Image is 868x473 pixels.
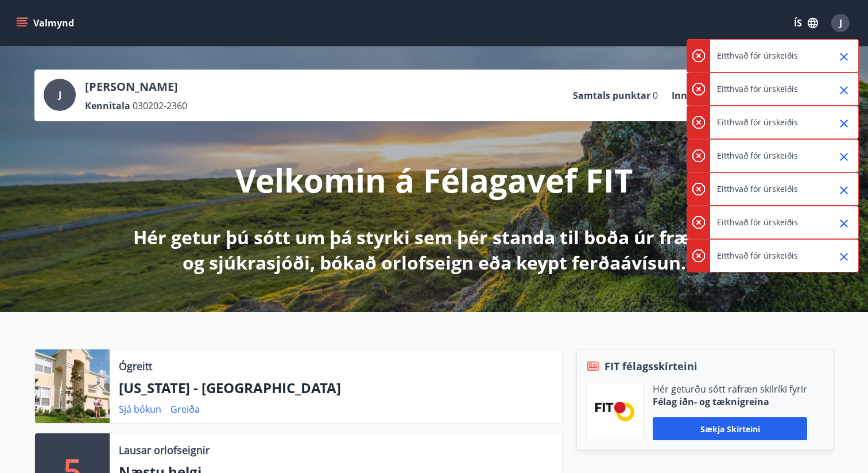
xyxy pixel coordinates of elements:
[119,359,152,374] p: Ógreitt
[717,183,798,195] p: Eitthvað fór úrskeiðis
[14,13,79,33] button: menu
[653,383,807,395] p: Hér geturðu sótt rafræn skilríki fyrir
[788,13,824,33] button: ÍS
[119,443,210,457] p: Lausar orlofseignir
[573,89,650,102] p: Samtals punktar
[717,117,798,128] p: Eitthvað fór úrskeiðis
[604,359,697,374] span: FIT félagsskírteini
[834,180,854,200] button: Close
[653,89,658,102] span: 0
[653,395,807,408] p: Félag iðn- og tæknigreina
[834,214,854,233] button: Close
[85,79,187,95] p: [PERSON_NAME]
[59,89,61,101] span: J
[839,17,842,29] span: J
[717,250,798,262] p: Eitthvað fór úrskeiðis
[235,158,633,202] p: Velkomin á Félagavef FIT
[834,147,854,167] button: Close
[85,99,130,112] p: Kennitala
[717,83,798,95] p: Eitthvað fór úrskeiðis
[717,50,798,61] p: Eitthvað fór úrskeiðis
[672,89,710,102] p: Inneign :
[131,225,737,275] p: Hér getur þú sótt um þá styrki sem þér standa til boða úr fræðslu- og sjúkrasjóði, bókað orlofsei...
[834,114,854,133] button: Close
[834,47,854,67] button: Close
[170,403,200,416] a: Greiða
[717,150,798,161] p: Eitthvað fór úrskeiðis
[119,403,161,416] a: Sjá bókun
[827,9,854,37] button: J
[834,247,854,267] button: Close
[717,217,798,228] p: Eitthvað fór úrskeiðis
[119,378,553,398] p: [US_STATE] - [GEOGRAPHIC_DATA]
[595,402,634,421] img: FPQVkF9lTnNbbaRSFyT17YYeljoOGk5m51IhT0bO.png
[133,99,187,112] span: 030202-2360
[653,417,807,440] button: Sækja skírteini
[834,80,854,100] button: Close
